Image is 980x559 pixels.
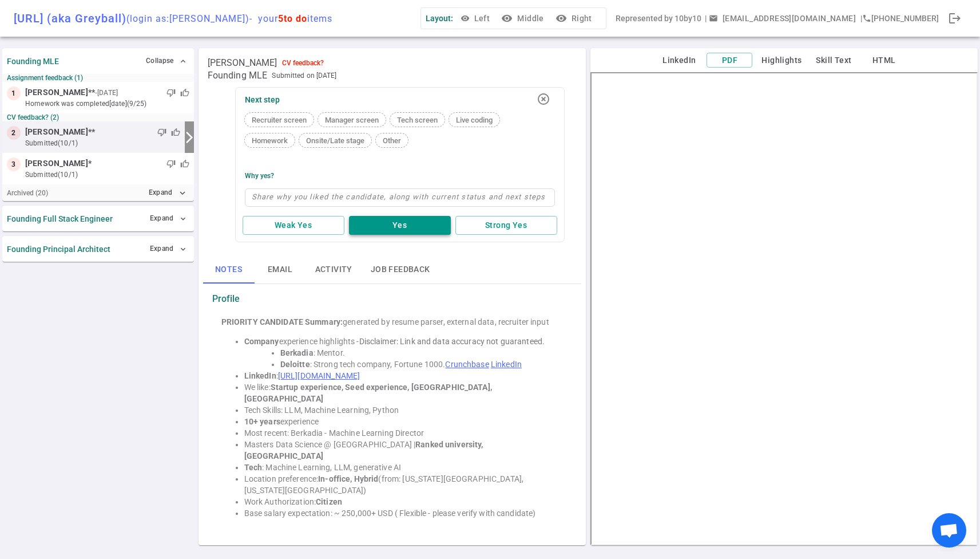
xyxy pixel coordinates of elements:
[306,256,362,284] button: Activity
[556,13,567,24] i: visibility
[171,128,180,137] span: thumb_up
[221,316,563,328] div: generated by resume parser, external data, recruiter input
[280,348,314,357] strong: Berkadia
[491,360,522,369] a: LinkedIn
[318,474,378,483] strong: In-office, Hybrid
[245,95,280,104] span: Next step
[7,214,113,223] strong: Founding Full Stack Engineer
[862,14,871,23] i: phone
[178,57,188,66] span: expand_less
[255,256,306,284] button: Email
[455,216,557,235] button: Strong Yes
[426,14,453,23] span: Layout:
[244,507,563,519] li: Base salary expectation: ~ 250,000+ USD ( Flexible - please verify with candidate)
[7,86,21,100] div: 1
[451,116,497,124] span: Live coding
[7,57,59,66] strong: Founding MLE
[280,360,310,369] strong: Deloitte
[445,360,489,369] a: Crunchbase
[166,159,176,168] span: thumb_down
[244,427,563,439] li: Most recent: Berkadia - Machine Learning Director
[244,370,563,381] li: :
[244,416,563,427] li: experience
[244,463,263,472] strong: Tech
[7,189,48,197] small: Archived ( 20 )
[7,74,189,82] small: Assignment feedback (1)
[943,7,966,30] div: Done
[25,99,189,109] small: homework was completed [DATE] (9/25)
[95,88,118,98] small: - [DATE]
[244,462,563,473] li: : Machine Learning, LLM, generative AI
[221,317,343,326] strong: PRIORITY CANDIDATE Summary:
[178,214,188,223] span: expand_more
[178,245,188,254] span: expand_more
[157,128,166,137] span: thumb_down
[212,293,240,305] strong: Profile
[166,88,176,97] span: thumb_down
[616,8,939,29] div: Represented by 10by10 | | [PHONE_NUMBER]
[25,138,180,148] small: submitted (10/1)
[7,113,189,121] small: CV feedback? (2)
[7,245,110,254] strong: Founding Principal Architect
[208,57,277,69] span: [PERSON_NAME]
[301,136,369,145] span: Onsite/Late stage
[182,131,196,144] i: arrow_forward_ios
[143,53,189,69] button: Collapse
[243,216,344,235] button: Weak Yes
[282,59,324,67] div: CV feedback?
[537,92,550,106] i: highlight_off
[244,337,279,346] strong: Company
[244,496,563,507] li: Work Authorization:
[245,172,274,180] div: Why Yes?
[461,14,470,23] span: visibility
[249,13,332,24] span: - your items
[707,53,752,68] button: PDF
[244,439,563,462] li: Masters Data Science @ [GEOGRAPHIC_DATA] |
[349,216,451,235] button: Yes
[244,383,494,403] strong: Startup experience, Seed experience, [GEOGRAPHIC_DATA], [GEOGRAPHIC_DATA]
[203,256,581,284] div: basic tabs example
[244,336,563,347] li: experience highlights -
[392,116,442,124] span: Tech screen
[126,13,249,24] span: (login as: [PERSON_NAME] )
[177,188,188,198] i: expand_more
[316,497,342,506] strong: Citizen
[244,371,276,380] strong: LinkedIn
[553,8,597,29] button: visibilityRight
[707,8,860,29] button: Open a message box
[14,11,332,25] div: [URL] (aka Greyball)
[359,337,545,346] span: Disclaimer: Link and data accuracy not guaranteed.
[247,116,311,124] span: Recruiter screen
[320,116,383,124] span: Manager screen
[247,136,292,145] span: Homework
[499,8,548,29] button: visibilityMiddle
[244,404,563,416] li: Tech Skills: LLM, Machine Learning, Python
[203,256,255,284] button: Notes
[811,53,856,68] button: Skill Text
[244,381,563,404] li: We like:
[280,347,563,359] li: : Mentor.
[147,210,189,227] button: Expand
[272,70,336,81] span: Submitted on [DATE]
[458,8,494,29] button: Left
[709,14,718,23] span: email
[948,11,962,25] span: logout
[362,256,439,284] button: Job feedback
[25,158,88,170] span: [PERSON_NAME]
[25,170,189,180] small: submitted (10/1)
[861,53,907,68] button: HTML
[146,184,189,201] button: Expandexpand_more
[25,86,88,99] span: [PERSON_NAME]
[7,126,21,140] div: 2
[932,513,966,548] div: Open chat
[25,126,88,138] span: [PERSON_NAME]
[278,371,360,380] a: [URL][DOMAIN_NAME]
[208,70,268,81] span: Founding MLE
[501,13,513,24] i: visibility
[590,72,978,545] iframe: candidate_document_preview__iframe
[656,53,702,68] button: LinkedIn
[244,417,280,426] strong: 10+ years
[244,440,485,460] strong: Ranked university, [GEOGRAPHIC_DATA]
[147,241,189,257] button: Expand
[180,88,189,97] span: thumb_up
